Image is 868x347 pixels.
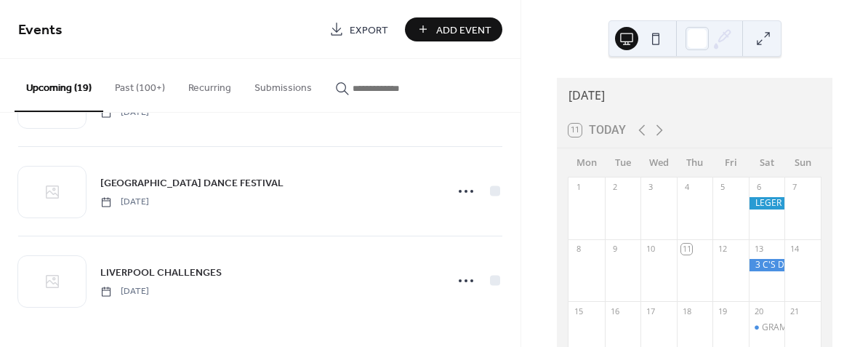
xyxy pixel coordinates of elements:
[557,78,832,113] div: [DATE]
[100,264,222,281] a: LIVERPOOL CHALLENGES
[100,196,149,209] span: [DATE]
[177,59,243,111] button: Recurring
[717,306,728,316] div: 19
[573,306,584,316] div: 15
[712,148,749,178] div: Fri
[681,306,692,316] div: 18
[568,148,605,178] div: Mon
[318,17,399,41] a: Export
[749,197,785,210] div: LEGER FESTIVAL OF DANCE
[103,59,177,111] button: Past (100+)
[100,175,284,191] a: [GEOGRAPHIC_DATA] DANCE FESTIVAL
[100,106,149,119] span: [DATE]
[243,59,324,111] button: Submissions
[645,244,656,255] div: 10
[405,17,502,41] button: Add Event
[681,244,692,255] div: 11
[789,244,800,255] div: 14
[753,182,764,193] div: 6
[749,322,785,334] div: GRAMPIAN STAGE DANCE
[609,306,620,316] div: 16
[436,23,491,38] span: Add Event
[100,285,149,298] span: [DATE]
[681,182,692,193] div: 4
[573,182,584,193] div: 1
[789,306,800,316] div: 21
[100,176,284,191] span: [GEOGRAPHIC_DATA] DANCE FESTIVAL
[100,266,222,281] span: LIVERPOOL CHALLENGES
[784,148,821,178] div: Sun
[640,148,677,178] div: Wed
[609,244,620,255] div: 9
[717,182,728,193] div: 5
[677,148,713,178] div: Thu
[789,182,800,193] div: 7
[753,306,764,316] div: 20
[717,244,728,255] div: 12
[749,148,785,178] div: Sat
[18,16,63,44] span: Events
[749,259,785,271] div: 3 C'S DANCE FESTIVAL
[573,244,584,255] div: 8
[753,244,764,255] div: 13
[645,182,656,193] div: 3
[350,23,388,38] span: Export
[609,182,620,193] div: 2
[645,306,656,316] div: 17
[605,148,641,178] div: Tue
[15,59,103,112] button: Upcoming (19)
